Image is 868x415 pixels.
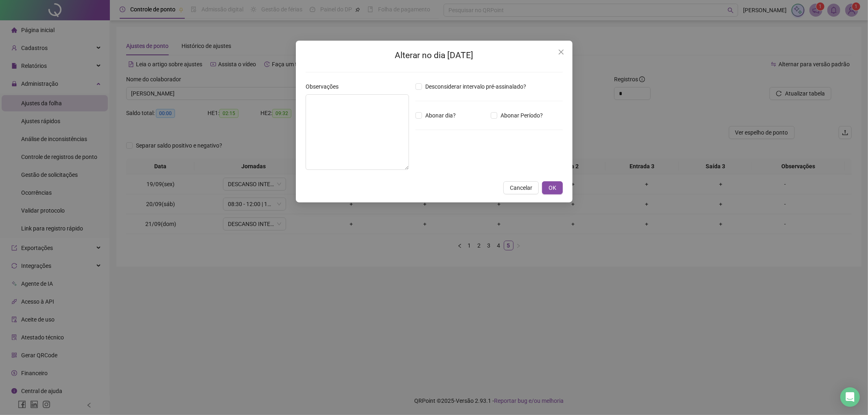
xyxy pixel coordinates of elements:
[549,183,556,192] span: OK
[306,82,344,91] label: Observações
[840,387,860,407] div: Open Intercom Messenger
[503,181,539,194] button: Cancelar
[542,181,563,194] button: OK
[558,49,564,55] span: close
[306,49,563,62] h2: Alterar no dia [DATE]
[510,183,532,192] span: Cancelar
[422,82,529,91] span: Desconsiderar intervalo pré-assinalado?
[422,111,459,120] span: Abonar dia?
[555,46,568,59] button: Close
[497,111,546,120] span: Abonar Período?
